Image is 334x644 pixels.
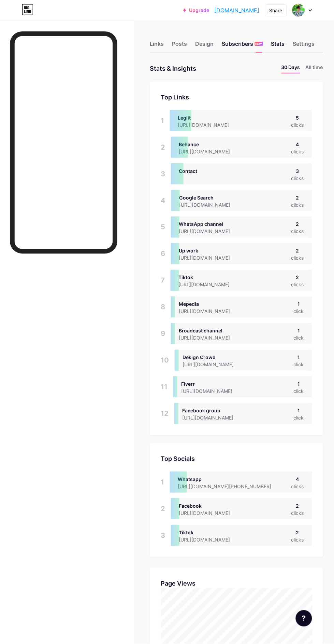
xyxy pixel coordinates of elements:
div: clicks [291,510,304,517]
div: 11 [161,376,168,398]
div: Tiktok [179,529,241,536]
div: Share [270,7,282,14]
div: 9 [161,323,165,344]
div: 2 [161,498,165,520]
div: [URL][DOMAIN_NAME] [179,334,241,342]
div: [URL][DOMAIN_NAME] [181,388,244,395]
div: [URL][DOMAIN_NAME] [179,255,241,262]
div: 3 [291,167,304,175]
div: Subscribers [222,40,263,52]
div: [URL][DOMAIN_NAME] [179,201,242,208]
div: 12 [161,403,169,424]
div: [URL][DOMAIN_NAME] [183,414,245,422]
div: Top Links [161,93,312,102]
div: Page Views [161,579,312,588]
div: Settings [293,40,315,52]
a: Upgrade [183,8,209,13]
div: click [294,414,304,422]
div: Up work [179,247,241,255]
div: 7 [161,270,165,291]
div: 5 [161,217,165,238]
div: Posts [172,40,187,52]
div: 2 [291,503,304,510]
div: [URL][DOMAIN_NAME] [179,281,241,288]
div: 1 [294,407,304,414]
div: WhatsApp channel [179,221,241,228]
div: click [294,361,304,368]
div: 2 [291,529,304,536]
div: [URL][DOMAIN_NAME] [179,308,241,315]
div: Stats [271,40,285,52]
div: Facebook [179,503,241,510]
div: Fiverr [181,381,244,388]
div: clicks [291,536,304,544]
div: 1 [294,381,304,388]
div: Top Socials [161,454,312,464]
div: 3 [161,525,165,546]
span: NEW [256,42,262,46]
div: Design Crowd [183,354,245,361]
div: 5 [291,114,304,121]
div: 4 [291,141,304,148]
div: 1 [161,472,164,493]
div: 2 [291,247,304,255]
div: Tiktok [179,274,241,281]
div: 4 [161,190,166,211]
div: 2 [291,194,304,201]
div: Facebook group [183,407,245,414]
div: Mepedia [179,301,241,308]
div: 4 [291,476,304,483]
div: click [294,388,304,395]
div: 1 [294,354,304,361]
div: 8 [161,297,165,318]
div: Design [195,40,214,52]
div: 3 [161,163,165,184]
div: 2 [291,274,304,281]
div: clicks [291,175,304,182]
div: clicks [291,201,304,208]
div: [URL][DOMAIN_NAME] [178,121,240,128]
img: sheikhrayhan [292,4,305,17]
div: click [294,308,304,315]
div: Behance [179,141,241,148]
div: Google Search [179,194,242,201]
div: [URL][DOMAIN_NAME] [179,148,241,155]
div: Broadcast channel [179,327,241,334]
div: clicks [291,148,304,155]
div: 1 [294,327,304,334]
div: clicks [291,281,304,288]
div: [URL][DOMAIN_NAME][PHONE_NUMBER] [178,483,282,490]
div: 10 [161,350,169,371]
div: clicks [291,121,304,128]
li: 30 Days [281,64,300,73]
div: 2 [161,137,165,158]
li: All time [306,64,323,73]
div: clicks [291,228,304,235]
div: [URL][DOMAIN_NAME] [179,228,241,235]
div: 6 [161,243,165,264]
div: [URL][DOMAIN_NAME] [179,510,241,517]
div: 1 [294,301,304,308]
div: Stats & Insights [150,64,197,73]
div: Legiit [178,114,240,121]
div: [URL][DOMAIN_NAME] [183,361,245,368]
div: 1 [161,110,164,131]
div: clicks [291,255,304,262]
div: Links [150,40,164,52]
div: clicks [291,483,304,490]
a: [DOMAIN_NAME] [215,6,260,14]
div: Contact [179,167,198,175]
div: [URL][DOMAIN_NAME] [179,536,241,544]
div: click [294,334,304,342]
div: 2 [291,221,304,228]
div: Whatsapp [178,476,282,483]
